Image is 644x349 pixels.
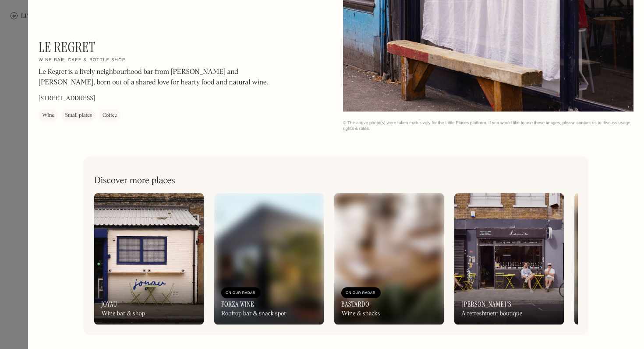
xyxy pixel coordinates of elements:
div: Wine & snacks [341,310,380,318]
h2: Wine bar, cafe & bottle shop [39,57,125,63]
div: © The above photo(s) were taken exclusively for the Little Places platform. If you would like to ... [343,120,633,132]
div: Small plates [65,111,92,120]
h2: Discover more places [94,175,175,186]
div: Coffee [103,111,117,120]
div: A refreshment boutique [461,310,522,318]
div: On Our Radar [346,289,376,297]
h1: Le Regret [39,39,96,56]
a: On Our RadarForza WineRooftop bar & snack spot [214,193,324,325]
h3: [PERSON_NAME]'s [461,300,511,308]
div: Wine bar & shop [101,310,145,318]
p: [STREET_ADDRESS] [39,94,95,103]
h3: Forza Wine [221,300,254,308]
a: JoyauWine bar & shop [94,193,204,325]
div: Rooftop bar & snack spot [221,310,286,318]
h3: Bastardo [341,300,369,308]
a: [PERSON_NAME]'sA refreshment boutique [454,193,564,325]
div: Wine [42,111,54,120]
div: On Our Radar [226,289,256,297]
a: On Our RadarBastardoWine & snacks [334,193,444,325]
h3: Joyau [101,300,117,308]
p: Le Regret is a lively neighbourhood bar from [PERSON_NAME] and [PERSON_NAME], born out of a share... [39,67,275,88]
